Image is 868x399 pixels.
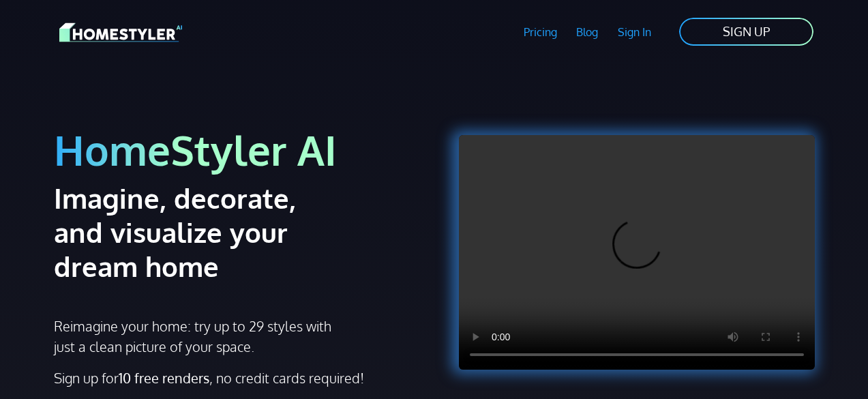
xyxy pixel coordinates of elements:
h1: HomeStyler AI [54,124,426,175]
a: Sign In [608,16,661,48]
strong: 10 free renders [119,369,209,387]
p: Reimagine your home: try up to 29 styles with just a clean picture of your space. [54,316,333,357]
p: Sign up for , no credit cards required! [54,368,426,388]
a: SIGN UP [678,16,815,47]
img: HomeStyler AI logo [59,20,182,44]
a: Pricing [513,16,567,48]
a: Blog [567,16,608,48]
h2: Imagine, decorate, and visualize your dream home [54,181,352,283]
